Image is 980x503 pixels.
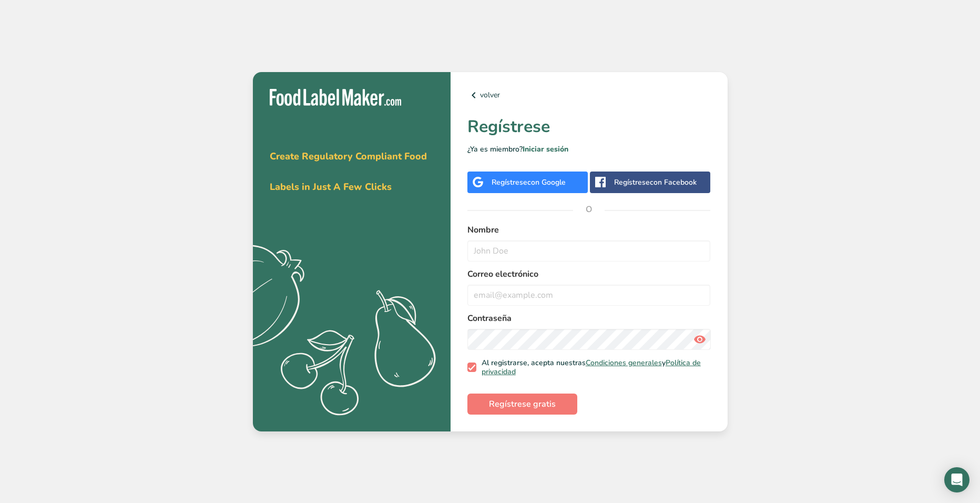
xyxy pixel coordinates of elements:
[467,89,711,102] a: volver
[614,177,697,188] div: Regístrese
[492,177,566,188] div: Regístrese
[650,177,697,187] span: con Facebook
[467,224,711,236] label: Nombre
[586,358,662,368] a: Condiciones generales
[467,268,711,280] label: Correo electrónico
[476,358,707,377] span: Al registrarse, acepta nuestras y
[944,467,969,492] div: Open Intercom Messenger
[482,358,701,377] a: Política de privacidad
[467,285,711,306] input: email@example.com
[489,398,556,410] span: Regístrese gratis
[467,144,711,155] p: ¿Ya es miembro?
[270,89,401,106] img: Food Label Maker
[523,144,568,154] a: Iniciar sesión
[467,312,711,325] label: Contraseña
[467,394,577,415] button: Regístrese gratis
[467,240,711,261] input: John Doe
[270,150,427,193] span: Create Regulatory Compliant Food Labels in Just A Few Clicks
[467,114,711,139] h1: Regístrese
[527,177,566,187] span: con Google
[573,194,605,225] span: O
